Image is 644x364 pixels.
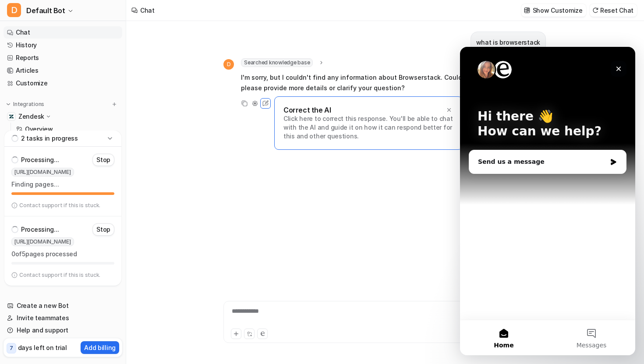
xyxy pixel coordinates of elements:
p: Processing... [21,155,59,164]
iframe: Intercom live chat [460,47,635,355]
img: customize [524,7,530,14]
a: Chat [4,26,122,39]
p: 0 of 5 pages processed [11,250,114,258]
p: Overview [25,125,53,134]
p: Zendesk [18,112,44,121]
p: Contact support if this is stuck. [19,202,100,209]
a: Help and support [4,324,122,336]
button: Show Customize [521,4,586,17]
p: Integrations [13,101,44,108]
p: days left on trial [18,343,67,352]
p: what is browserstack [476,37,540,48]
a: Overview [13,123,122,135]
img: menu_add.svg [111,101,117,107]
p: Click here to correct this response. You'll be able to chat with the AI and guide it on how it ca... [283,114,453,141]
button: Stop [92,223,114,236]
button: Integrations [4,100,47,109]
p: Contact support if this is stuck. [19,272,100,279]
a: Invite teammates [4,312,122,324]
span: Default Bot [26,4,65,17]
img: Zendesk [9,114,14,119]
button: Reset Chat [590,4,637,17]
a: History [4,39,122,51]
p: I'm sorry, but I couldn't find any information about Browserstack. Could you please provide more ... [241,72,497,93]
button: Stop [92,154,114,166]
p: 2 tasks in progress [21,134,78,143]
p: Stop [96,155,110,164]
p: Stop [96,225,110,234]
a: Create a new Bot [4,300,122,312]
span: D [223,59,234,70]
p: Processing... [21,225,59,234]
img: expand menu [5,101,11,107]
span: [URL][DOMAIN_NAME] [11,237,74,246]
p: Add billing [84,343,116,352]
p: Show Customize [533,6,583,15]
span: [URL][DOMAIN_NAME] [11,168,74,177]
a: Customize [4,77,122,89]
div: Chat [140,6,155,15]
p: Correct the AI [283,106,331,114]
button: Add billing [81,341,119,354]
a: Reports [4,52,122,64]
img: reset [592,7,598,14]
span: Searched knowledge base [241,58,313,67]
p: 7 [10,344,13,352]
a: Articles [4,64,122,77]
span: D [7,3,21,17]
p: Finding pages… [11,180,114,189]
